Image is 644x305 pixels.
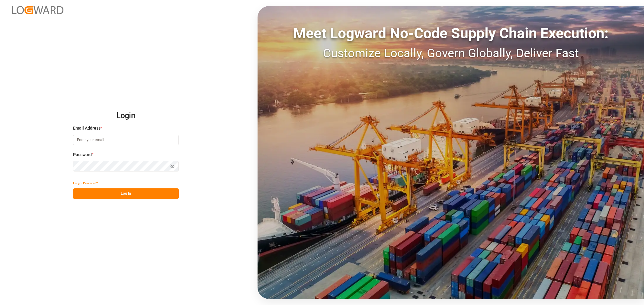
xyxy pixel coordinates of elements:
[258,23,644,44] div: Meet Logward No-Code Supply Chain Execution:
[73,135,179,145] input: Enter your email
[73,125,101,131] span: Email Address
[258,44,644,62] div: Customize Locally, Govern Globally, Deliver Fast
[73,178,98,188] button: Forgot Password?
[73,106,179,125] h2: Login
[12,6,63,14] img: Logward_new_orange.png
[73,188,179,199] button: Log In
[73,152,92,158] span: Password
